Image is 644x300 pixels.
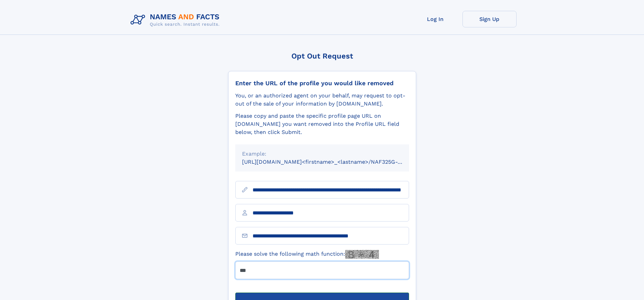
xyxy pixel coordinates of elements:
[228,52,416,60] div: Opt Out Request
[408,11,462,27] a: Log In
[235,250,379,259] label: Please solve the following math function:
[128,11,225,29] img: Logo Names and Facts
[235,79,409,87] div: Enter the URL of the profile you would like removed
[235,112,409,136] div: Please copy and paste the specific profile page URL on [DOMAIN_NAME] you want removed into the Pr...
[235,92,409,108] div: You, or an authorized agent on your behalf, may request to opt-out of the sale of your informatio...
[462,11,517,27] a: Sign Up
[242,150,402,158] div: Example:
[242,159,422,165] small: [URL][DOMAIN_NAME]<firstname>_<lastname>/NAF325G-xxxxxxxx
